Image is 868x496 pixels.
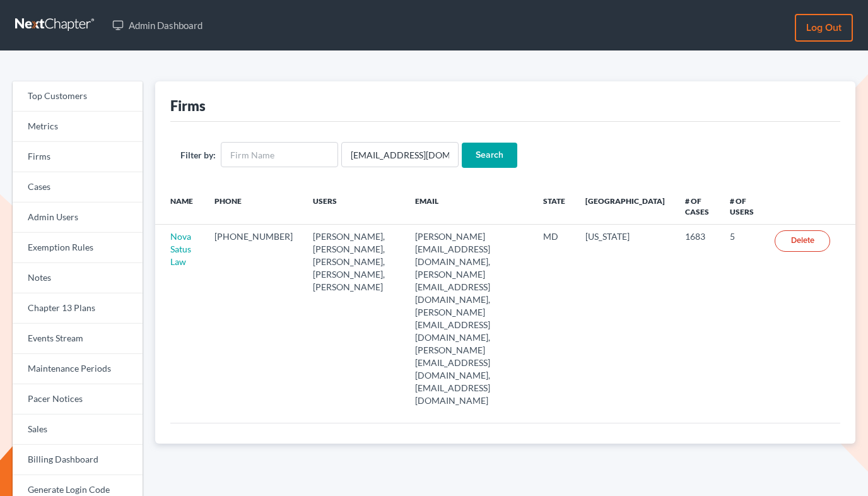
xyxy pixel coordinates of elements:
a: Delete [775,230,830,252]
a: Admin Dashboard [106,14,209,37]
a: Cases [13,172,143,203]
td: [PERSON_NAME], [PERSON_NAME], [PERSON_NAME], [PERSON_NAME], [PERSON_NAME] [303,225,405,413]
a: Events Stream [13,324,143,354]
a: Metrics [13,112,143,142]
a: Pacer Notices [13,384,143,415]
label: Filter by: [180,148,216,162]
th: Phone [204,188,303,225]
td: [US_STATE] [575,225,675,413]
th: Name [155,188,204,225]
a: Exemption Rules [13,233,143,263]
th: State [533,188,575,225]
th: # of Cases [675,188,720,225]
a: Nova Satus Law [170,231,191,267]
a: Top Customers [13,81,143,112]
a: Log out [795,14,853,42]
td: [PHONE_NUMBER] [204,225,303,413]
th: Users [303,188,405,225]
input: Search [462,143,517,168]
td: MD [533,225,575,413]
td: 5 [720,225,765,413]
a: Notes [13,263,143,293]
div: Firms [170,97,206,115]
th: # of Users [720,188,765,225]
a: Billing Dashboard [13,445,143,475]
th: Email [405,188,533,225]
input: Users [341,142,459,167]
td: 1683 [675,225,720,413]
a: Chapter 13 Plans [13,293,143,324]
td: [PERSON_NAME][EMAIL_ADDRESS][DOMAIN_NAME], [PERSON_NAME][EMAIL_ADDRESS][DOMAIN_NAME], [PERSON_NAM... [405,225,533,413]
th: [GEOGRAPHIC_DATA] [575,188,675,225]
input: Firm Name [221,142,338,167]
a: Maintenance Periods [13,354,143,384]
a: Firms [13,142,143,172]
a: Admin Users [13,203,143,233]
a: Sales [13,415,143,445]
